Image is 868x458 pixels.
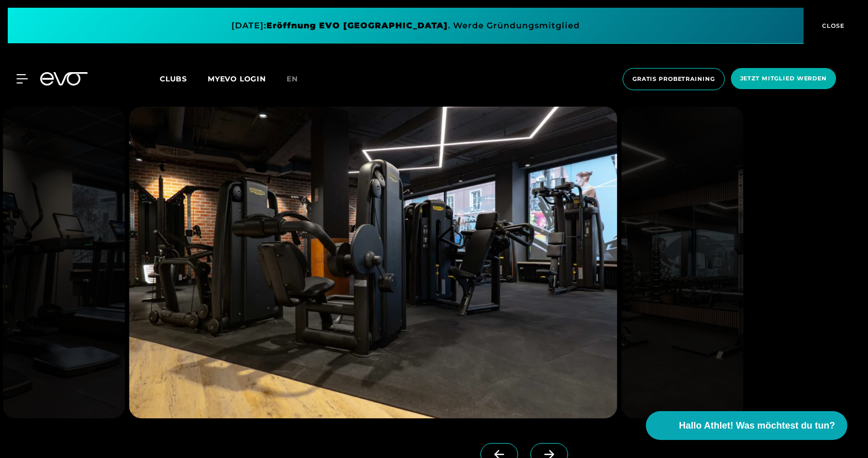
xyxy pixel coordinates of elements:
[740,74,827,83] span: Jetzt Mitglied werden
[804,8,860,44] button: CLOSE
[129,107,617,418] img: evofitness
[620,68,728,90] a: Gratis Probetraining
[3,107,125,418] img: evofitness
[728,68,839,90] a: Jetzt Mitglied werden
[820,21,845,30] span: CLOSE
[621,107,743,418] img: evofitness
[160,74,208,83] a: Clubs
[208,74,266,83] a: MYEVO LOGIN
[632,75,715,83] span: Gratis Probetraining
[287,74,298,83] span: en
[160,74,187,83] span: Clubs
[679,419,835,433] span: Hallo Athlet! Was möchtest du tun?
[287,73,310,85] a: en
[646,411,847,440] button: Hallo Athlet! Was möchtest du tun?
